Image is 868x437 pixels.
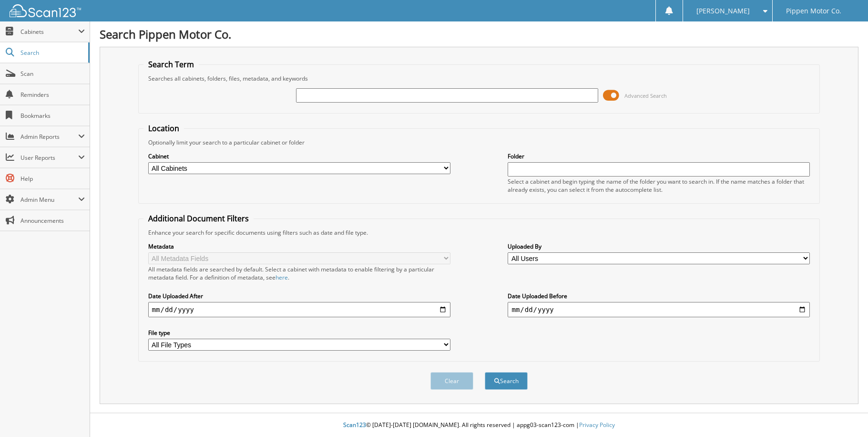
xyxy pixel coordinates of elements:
legend: Location [143,123,184,134]
label: Date Uploaded After [148,292,450,300]
input: start [148,302,450,317]
span: Pippen Motor Co. [786,8,841,14]
h1: Search Pippen Motor Co. [100,26,858,42]
a: Privacy Policy [579,421,615,429]
a: here [276,273,288,281]
img: scan123-logo-white.svg [10,4,81,17]
label: File type [148,329,450,337]
span: Search [20,49,83,57]
span: Scan123 [343,421,366,429]
span: Bookmarks [20,112,85,120]
span: User Reports [20,154,78,162]
span: Advanced Search [624,92,667,99]
legend: Search Term [143,59,199,70]
span: Cabinets [20,28,78,36]
label: Uploaded By [508,242,810,250]
label: Folder [508,152,810,160]
span: Help [20,175,85,183]
legend: Additional Document Filters [143,213,254,224]
div: Searches all cabinets, folders, files, metadata, and keywords [143,74,815,83]
div: © [DATE]-[DATE] [DOMAIN_NAME]. All rights reserved | appg03-scan123-com | [90,414,868,437]
div: All metadata fields are searched by default. Select a cabinet with metadata to enable filtering b... [148,265,450,281]
span: Reminders [20,91,85,99]
div: Select a cabinet and begin typing the name of the folder you want to search in. If the name match... [508,177,810,194]
label: Cabinet [148,152,450,160]
span: Admin Menu [20,196,78,204]
button: Clear [430,372,473,390]
label: Date Uploaded Before [508,292,810,300]
div: Enhance your search for specific documents using filters such as date and file type. [143,229,815,237]
input: end [508,302,810,317]
button: Search [485,372,528,390]
span: Scan [20,70,85,78]
span: Admin Reports [20,133,78,141]
span: [PERSON_NAME] [696,8,750,14]
label: Metadata [148,242,450,250]
div: Optionally limit your search to a particular cabinet or folder [143,138,815,146]
span: Announcements [20,217,85,225]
